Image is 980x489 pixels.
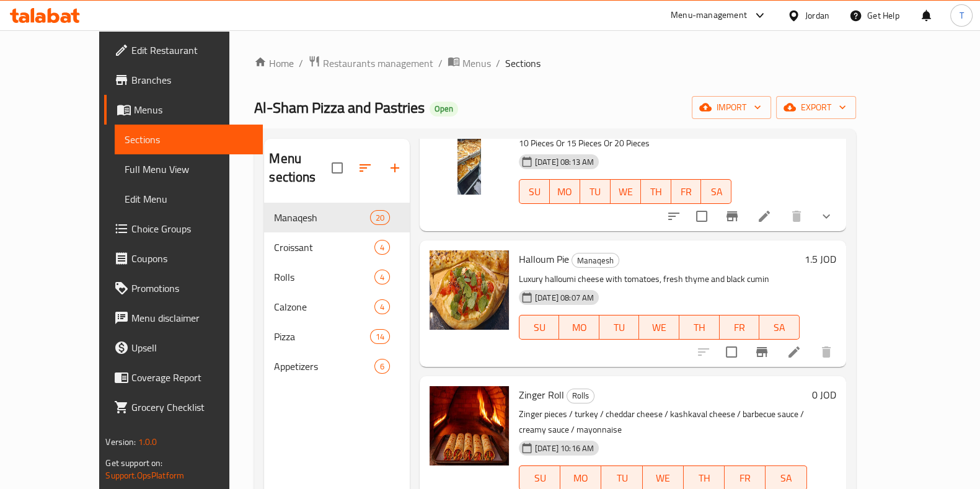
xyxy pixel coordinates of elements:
span: TH [646,183,666,201]
span: Zinger Roll [519,385,564,404]
span: Restaurants management [323,56,433,71]
a: Support.OpsPlatform [105,467,184,483]
img: Halloum Pie [430,250,509,330]
button: Branch-specific-item [747,337,777,367]
span: TU [585,183,606,201]
span: T [959,9,963,22]
button: SU [519,179,550,204]
span: SU [524,469,555,487]
div: items [374,359,390,374]
span: Full Menu View [125,162,253,177]
a: Coupons [104,244,263,273]
span: Manaqesh [274,210,369,225]
button: show more [811,201,841,231]
span: SA [770,469,801,487]
span: SA [764,319,795,337]
div: Manaqesh20 [264,203,410,232]
button: MO [550,179,580,204]
span: Get support on: [105,455,162,471]
a: Home [254,56,294,71]
span: Menu disclaimer [131,311,253,325]
span: TU [606,469,637,487]
div: Menu-management [671,8,747,23]
span: WE [616,183,636,201]
span: MO [564,319,594,337]
a: Coverage Report [104,363,263,392]
span: Appetizers [274,359,374,374]
button: MO [559,315,599,340]
nav: Menu sections [264,198,410,386]
a: Full Menu View [115,154,263,184]
button: import [692,96,771,119]
span: SU [524,183,545,201]
div: Jordan [805,9,829,22]
li: / [496,56,500,71]
p: Zinger pieces / turkey / cheddar cheese / kashkaval cheese / barbecue sauce / creamy sauce / mayo... [519,407,807,438]
a: Restaurants management [308,55,433,71]
p: Luxury halloumi cheese with tomatoes, fresh thyme and black cumin [519,271,800,287]
div: items [374,299,390,314]
button: export [776,96,856,119]
span: WE [648,469,679,487]
span: [DATE] 10:16 AM [530,443,599,454]
span: Sections [125,132,253,147]
div: Appetizers6 [264,351,410,381]
button: TH [679,315,720,340]
span: 14 [371,331,389,343]
span: Pizza [274,329,369,344]
nav: breadcrumb [254,55,855,71]
span: Grocery Checklist [131,400,253,415]
span: Edit Restaurant [131,43,253,58]
button: Add section [380,153,410,183]
svg: Show Choices [819,209,834,224]
button: FR [671,179,702,204]
h6: 1.5 JOD [805,250,836,268]
span: Rolls [274,270,374,284]
div: items [374,240,390,255]
span: import [702,100,761,115]
button: delete [782,201,811,231]
span: Menus [134,102,253,117]
div: Manaqesh [572,253,619,268]
span: Choice Groups [131,221,253,236]
span: MO [565,469,596,487]
span: [DATE] 08:07 AM [530,292,599,304]
a: Grocery Checklist [104,392,263,422]
span: Select to update [689,203,715,229]
span: Rolls [567,389,594,403]
button: TH [641,179,671,204]
span: FR [676,183,697,201]
a: Sections [115,125,263,154]
span: Menus [462,56,491,71]
div: Rolls [567,389,594,403]
img: Mixed Pastries Box [430,115,509,195]
button: TU [580,179,611,204]
button: delete [811,337,841,367]
span: TH [689,469,720,487]
a: Choice Groups [104,214,263,244]
div: Open [430,102,458,117]
button: WE [639,315,679,340]
span: Sections [505,56,541,71]
li: / [438,56,443,71]
a: Edit menu item [787,345,801,359]
p: 10 Pieces Or 15 Pieces Or 20 Pieces [519,136,731,151]
span: MO [555,183,575,201]
span: TH [684,319,715,337]
span: [DATE] 08:13 AM [530,156,599,168]
a: Menu disclaimer [104,303,263,333]
a: Edit Restaurant [104,35,263,65]
span: 6 [375,361,389,372]
span: 4 [375,242,389,253]
div: Croissant4 [264,232,410,262]
span: Branches [131,73,253,87]
a: Promotions [104,273,263,303]
span: Manaqesh [572,253,619,268]
button: SU [519,315,559,340]
li: / [299,56,303,71]
div: Calzone [274,299,374,314]
span: FR [725,319,755,337]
